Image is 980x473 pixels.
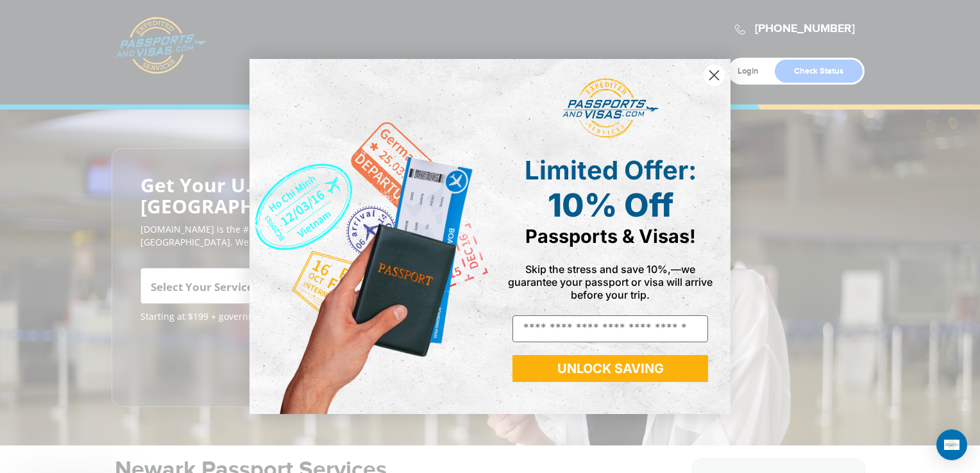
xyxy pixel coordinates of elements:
[508,263,713,301] span: Skip the stress and save 10%,—we guarantee your passport or visa will arrive before your trip.
[703,64,725,87] button: Close dialog
[249,59,490,413] img: de9cda0d-0715-46ca-9a25-073762a91ba7.png
[525,154,697,186] span: Limited Offer:
[936,429,967,460] div: Open Intercom Messenger
[548,186,673,224] span: 10% Off
[562,78,659,138] img: passports and visas
[525,225,696,247] span: Passports & Visas!
[512,355,708,382] button: UNLOCK SAVING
